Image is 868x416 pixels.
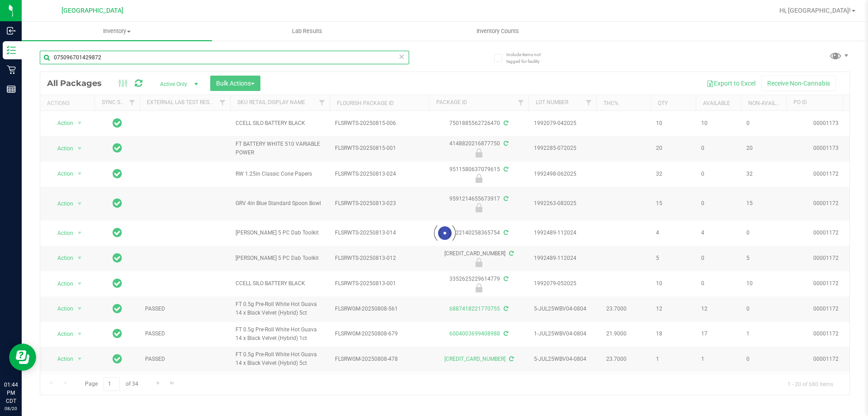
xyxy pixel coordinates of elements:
iframe: Resource center [9,344,36,371]
p: 01:44 PM CDT [4,381,18,405]
span: Inventory Counts [464,27,531,35]
p: 08/20 [4,405,18,412]
span: Hi, [GEOGRAPHIC_DATA]! [779,7,851,14]
a: Inventory Counts [402,22,593,41]
span: Inventory [22,27,212,35]
span: Include items not tagged for facility [506,51,552,65]
span: Clear [398,51,405,62]
span: Lab Results [280,27,335,35]
inline-svg: Inventory [7,46,16,55]
inline-svg: Retail [7,65,16,74]
a: Lab Results [212,22,402,41]
a: Inventory [22,22,212,41]
span: [GEOGRAPHIC_DATA] [61,7,123,14]
inline-svg: Inbound [7,26,16,35]
inline-svg: Reports [7,85,16,94]
input: Search Package ID, Item Name, SKU, Lot or Part Number... [40,51,409,64]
